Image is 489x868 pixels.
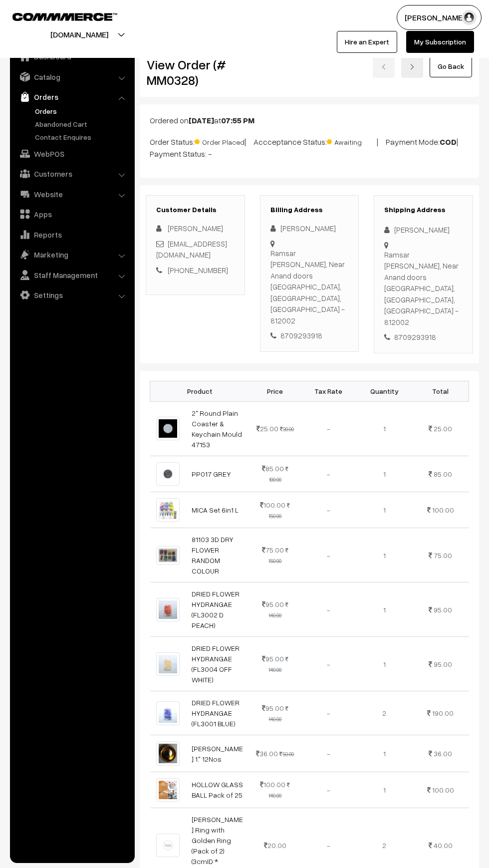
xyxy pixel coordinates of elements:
[156,417,180,440] img: 1000806665.jpg
[397,5,482,30] button: [PERSON_NAME]…
[382,841,386,850] span: 2
[156,239,227,260] a: [EMAIL_ADDRESS][DOMAIN_NAME]
[434,551,452,560] span: 75.00
[192,506,239,514] a: MICA Set 6in1 L
[156,498,180,522] img: 1725303551060-408974281.png
[383,424,386,433] span: 1
[192,780,243,799] a: HOLLOW GLASS BALL Pack of 25
[12,10,100,22] a: COMMMERCE
[156,598,180,621] img: 3002.png
[268,502,290,519] strike: 150.00
[12,286,131,304] a: Settings
[300,735,356,772] td: -
[270,223,349,234] div: [PERSON_NAME]
[383,749,386,758] span: 1
[192,409,242,449] a: 2" Round Plain Coaster & Keychain Mould 47153
[192,470,231,478] a: PP017 GREY
[406,31,474,53] a: My Subscription
[434,841,453,850] span: 40.00
[384,206,463,214] h3: Shipping Address
[356,381,412,401] th: Quantity
[279,751,294,757] strike: 50.00
[434,660,452,668] span: 95.00
[168,224,223,233] span: [PERSON_NAME]
[192,744,243,763] a: [PERSON_NAME] 1." 12Nos
[262,464,284,473] span: 85.00
[384,224,463,236] div: [PERSON_NAME]
[434,424,452,433] span: 25.00
[300,381,356,401] th: Tax Rate
[300,492,356,528] td: -
[256,749,278,758] span: 36.00
[12,205,131,223] a: Apps
[32,106,131,116] a: Orders
[168,266,228,275] a: [PHONE_NUMBER]
[268,705,288,722] strike: 140.00
[300,401,356,456] td: -
[262,600,284,608] span: 95.00
[412,381,469,401] th: Total
[432,786,454,794] span: 100.00
[270,206,349,214] h3: Billing Address
[150,134,469,160] p: Order Status: | Accceptance Status: | Payment Mode: | Payment Status: -
[300,637,356,691] td: -
[383,660,386,668] span: 1
[150,114,469,126] p: Ordered on at
[430,55,472,77] a: Go Back
[434,605,452,614] span: 95.00
[434,470,452,478] span: 85.00
[12,266,131,284] a: Staff Management
[250,381,300,401] th: Price
[15,22,143,47] button: [DOMAIN_NAME]
[270,330,349,341] div: 8709293918
[192,535,234,575] a: 81103 3D DRY FLOWER RANDOM COLOUR
[434,749,452,758] span: 36.00
[384,331,463,343] div: 8709293918
[432,506,454,514] span: 100.00
[156,778,180,802] img: 1701773167018-279142086.png
[156,206,235,214] h3: Customer Details
[192,698,240,728] a: DRIED FLOWER HYDRANGAE (FL3001 BLUE)
[221,115,254,125] b: 07:55 PM
[12,88,131,106] a: Orders
[382,709,386,717] span: 2
[409,64,415,70] img: right-arrow.png
[270,248,349,326] div: Ramsar [PERSON_NAME], Near Anand doors [GEOGRAPHIC_DATA], [GEOGRAPHIC_DATA], [GEOGRAPHIC_DATA] - ...
[156,834,180,857] img: White Pearl Ring with Golden Ring (Pack of 2) (3cmID * 5cmOD)
[156,701,180,725] img: 3001.png
[32,119,131,129] a: Abandoned Cart
[300,528,356,582] td: -
[12,185,131,203] a: Website
[337,31,397,53] a: Hire an Expert
[256,424,278,433] span: 25.00
[280,426,294,432] strike: 30.00
[260,501,285,509] span: 100.00
[192,644,240,684] a: DRIED FLOWER HYDRANGAE (FL3004 OFF WHITE)
[156,546,180,565] img: 1727511515535-789406342.png
[327,134,377,147] span: Awaiting
[156,462,180,486] img: 1700132890435-630664350.png
[300,691,356,735] td: -
[383,786,386,794] span: 1
[300,772,356,808] td: -
[150,381,250,401] th: Product
[156,652,180,676] img: 3004.png
[12,145,131,163] a: WebPOS
[300,582,356,637] td: -
[383,506,386,514] span: 1
[383,470,386,478] span: 1
[462,10,477,25] img: user
[262,704,284,712] span: 95.00
[189,115,214,125] b: [DATE]
[12,13,117,20] img: COMMMERCE
[440,137,457,147] b: COD
[147,57,245,88] h2: View Order (# MM0328)
[12,246,131,264] a: Marketing
[32,132,131,142] a: Contact Enquires
[432,709,454,717] span: 190.00
[262,654,284,663] span: 95.00
[192,589,240,629] a: DRIED FLOWER HYDRANGAE (FL3002 D PEACH)
[12,226,131,244] a: Reports
[260,780,285,789] span: 100.00
[262,546,284,554] span: 75.00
